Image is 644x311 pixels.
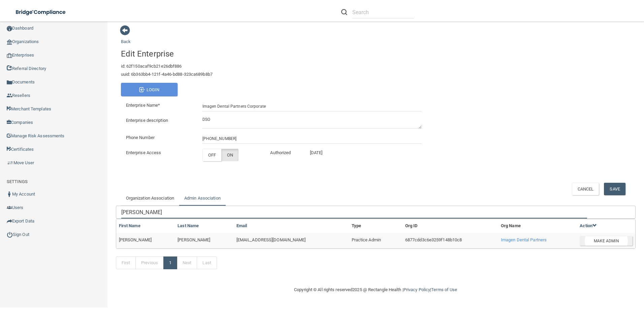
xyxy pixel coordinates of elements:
[121,191,179,206] a: Organization Association
[7,39,12,45] img: organization-icon.f8decf85.png
[121,116,197,125] label: Enterprise description
[179,191,226,206] a: Admin Association
[402,219,498,233] th: Org ID
[121,31,131,44] a: Back
[7,205,12,210] img: icon-users.e205127d.png
[580,223,597,228] a: Action
[498,219,577,233] th: Org Name
[202,101,422,111] input: Enterprise Name
[7,192,12,197] img: ic_user_dark.df1a06c3.png
[135,256,164,269] a: Previous
[349,219,402,233] th: Type
[121,149,197,157] dev: Enterprise Access
[178,237,210,242] span: [PERSON_NAME]
[7,53,12,58] img: enterprise.0d942306.png
[7,178,28,186] label: SETTINGS
[197,256,217,269] a: Last
[352,237,381,242] span: Practice Admin
[119,237,152,242] span: [PERSON_NAME]
[501,237,547,242] span: Imagen Dental Partners
[121,64,182,69] span: id: 62f150acaf9cb21e26dbf886
[604,183,625,195] button: Save
[121,49,427,58] h4: Edit Enterprise
[177,256,197,269] a: Next
[121,72,213,77] span: uuid: 6b363bb4-121f-4a46-bd88-323ca689b8b7
[572,183,599,195] button: Cancel
[121,134,197,142] label: Phone Number
[121,101,197,109] label: Enterprise Name*
[580,236,633,246] button: Make Admin
[10,5,72,19] img: bridge_compliance_login_screen.278c3ca4.svg
[221,149,238,161] label: ON
[121,83,178,96] button: Login
[404,287,430,292] a: Privacy Policy
[139,87,145,92] img: enterprise-login.afad3ce8.svg
[7,218,12,224] img: icon-export.b9366987.png
[7,93,12,98] img: ic_reseller.de258add.png
[7,232,13,238] img: ic_power_dark.7ecde6b1.png
[202,149,221,161] label: OFF
[7,160,13,166] img: briefcase.64adab9b.png
[116,256,136,269] a: First
[121,206,587,218] input: Search
[352,6,414,19] input: Search
[178,223,199,228] a: Last Name
[7,26,12,31] img: ic_dashboard_dark.d01f4a41.png
[119,223,140,228] a: First Name
[253,279,498,301] div: Copyright © All rights reserved 2025 @ Rectangle Health | |
[431,287,457,292] a: Terms of Use
[7,80,12,85] img: icon-documents.8dae5593.png
[304,149,328,157] p: [DATE]
[405,237,462,242] span: 6877cdd3c6e3259f148b10c8
[236,237,306,242] span: [EMAIL_ADDRESS][DOMAIN_NAME]
[236,223,247,228] a: Email
[341,9,347,15] img: ic-search.3b580494.png
[202,134,422,144] input: (___) ___-____
[270,149,294,157] p: Authorized
[163,256,177,269] a: 1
